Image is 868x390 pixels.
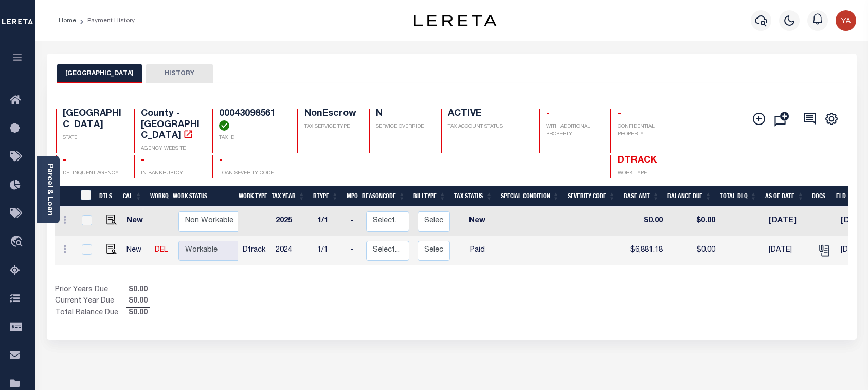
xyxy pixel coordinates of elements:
[57,64,142,83] button: [GEOGRAPHIC_DATA]
[272,207,313,236] td: 2025
[623,207,667,236] td: $0.00
[313,236,347,265] td: 1/1
[342,186,358,207] th: MPO
[376,123,428,131] p: SERVICE OVERRIDE
[272,236,313,265] td: 2024
[309,186,342,207] th: RType: activate to sort column ascending
[623,236,667,265] td: $6,881.18
[497,186,564,207] th: Special Condition: activate to sort column ascending
[76,16,135,25] li: Payment History
[95,186,119,207] th: DTLS
[146,64,213,83] button: HISTORY
[63,170,121,178] p: DELINQUENT AGENCY
[304,123,357,131] p: TAX SERVICE TYPE
[141,145,200,153] p: AGENCY WEBSITE
[126,296,150,307] span: $0.00
[122,236,151,265] td: New
[761,186,808,207] th: As of Date: activate to sort column ascending
[63,156,66,165] span: -
[146,186,169,207] th: WorkQ
[141,156,144,165] span: -
[620,186,663,207] th: Base Amt: activate to sort column ascending
[667,236,719,265] td: $0.00
[414,15,496,26] img: logo-dark.svg
[267,186,309,207] th: Tax Year: activate to sort column ascending
[46,164,53,216] a: Parcel & Loan
[75,186,96,207] th: &nbsp;
[667,207,719,236] td: $0.00
[63,134,121,142] p: STATE
[55,285,126,296] td: Prior Years Due
[448,123,527,131] p: TAX ACCOUNT STATUS
[219,134,284,142] p: TAX ID
[546,109,550,118] span: -
[126,308,150,319] span: $0.00
[618,123,676,138] p: CONFIDENTIAL PROPERTY
[564,186,620,207] th: Severity Code: activate to sort column ascending
[546,123,599,138] p: WITH ADDITIONAL PROPERTY
[55,296,126,307] td: Current Year Due
[765,207,811,236] td: [DATE]
[155,246,168,254] a: DEL
[219,156,223,165] span: -
[450,186,497,207] th: Tax Status: activate to sort column ascending
[716,186,761,207] th: Total DLQ: activate to sort column ascending
[808,186,832,207] th: Docs
[219,170,284,178] p: LOAN SEVERITY CODE
[448,109,527,120] h4: ACTIVE
[618,170,676,178] p: WORK TYPE
[347,207,362,236] td: -
[313,207,347,236] td: 1/1
[55,186,75,207] th: &nbsp;&nbsp;&nbsp;&nbsp;&nbsp;&nbsp;&nbsp;&nbsp;&nbsp;&nbsp;
[618,156,657,165] span: DTRACK
[59,17,76,24] a: Home
[618,109,621,118] span: -
[836,10,856,31] img: svg+xml;base64,PHN2ZyB4bWxucz0iaHR0cDovL3d3dy53My5vcmcvMjAwMC9zdmciIHBvaW50ZXItZXZlbnRzPSJub25lIi...
[454,207,500,236] td: New
[10,236,26,249] i: travel_explore
[358,186,409,207] th: ReasonCode: activate to sort column ascending
[376,109,428,120] h4: N
[409,186,450,207] th: BillType: activate to sort column ascending
[55,307,126,318] td: Total Balance Due
[63,109,121,131] h4: [GEOGRAPHIC_DATA]
[169,186,238,207] th: Work Status
[454,236,500,265] td: Paid
[141,170,200,178] p: IN BANKRUPTCY
[239,236,272,265] td: Dtrack
[765,236,811,265] td: [DATE]
[119,186,146,207] th: CAL: activate to sort column ascending
[219,109,284,131] h4: 00043098561
[141,109,200,142] h4: County - [GEOGRAPHIC_DATA]
[663,186,716,207] th: Balance Due: activate to sort column ascending
[126,285,150,296] span: $0.00
[122,207,151,236] td: New
[234,186,267,207] th: Work Type
[347,236,362,265] td: -
[304,109,357,120] h4: NonEscrow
